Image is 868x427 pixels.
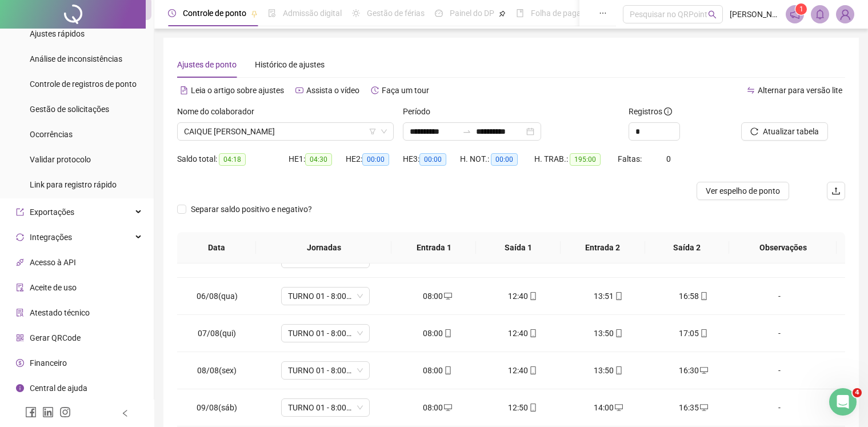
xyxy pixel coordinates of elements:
span: Exportações [30,207,74,217]
div: 12:40 [489,327,557,340]
span: dashboard [435,9,443,17]
span: qrcode [16,334,24,342]
span: file-done [268,9,276,17]
span: 06/08(qua) [197,292,238,301]
div: Saldo total: [177,153,289,166]
div: 08:00 [403,364,471,377]
span: 0 [666,154,671,163]
span: filter [369,128,376,135]
span: linkedin [42,406,54,418]
button: Atualizar tabela [741,122,828,141]
span: sync [16,233,24,241]
span: [PERSON_NAME] [730,8,779,21]
span: TURNO 01 - 8:00H ÀS 16:30H [288,399,363,416]
span: Faça um tour [382,86,429,95]
span: Gerar QRCode [30,333,81,342]
div: 14:00 [575,401,642,414]
span: to [462,127,471,136]
span: TURNO 01 - 8:00H ÀS 16:30H [288,325,363,342]
span: TURNO 01 - 8:00H ÀS 16:30H [288,288,363,305]
span: history [371,86,379,94]
span: 00:00 [491,153,518,166]
span: mobile [528,329,537,337]
th: Entrada 2 [561,232,645,264]
span: ellipsis [599,9,607,17]
span: swap-right [462,127,471,136]
span: 00:00 [362,153,389,166]
span: 04:18 [219,153,246,166]
div: H. TRAB.: [534,153,618,166]
span: bell [815,9,825,19]
span: Financeiro [30,358,67,368]
div: 13:50 [575,327,642,340]
th: Data [177,232,256,264]
span: Registros [629,105,672,118]
span: Controle de ponto [183,9,246,18]
span: Atestado técnico [30,308,90,317]
div: 16:35 [660,401,727,414]
span: 07/08(qui) [198,329,236,338]
span: Histórico de ajustes [255,60,325,69]
span: Faltas: [618,154,643,163]
span: audit [16,284,24,292]
span: info-circle [664,107,672,115]
div: 12:40 [489,290,557,302]
span: Ajustes de ponto [177,60,237,69]
div: 12:40 [489,364,557,377]
div: - [746,327,813,340]
span: api [16,258,24,266]
span: book [516,9,524,17]
span: reload [750,127,758,135]
span: 1 [799,5,803,13]
span: swap [747,86,755,94]
label: Período [403,105,438,118]
span: Folha de pagamento [531,9,604,18]
div: 13:51 [575,290,642,302]
span: clock-circle [168,9,176,17]
span: Controle de registros de ponto [30,79,137,89]
th: Saída 1 [476,232,561,264]
span: Central de ajuda [30,384,87,393]
div: - [746,401,813,414]
div: 08:00 [403,401,471,414]
div: 16:58 [660,290,727,302]
span: desktop [443,292,452,300]
div: HE 3: [403,153,460,166]
span: Admissão digital [283,9,342,18]
div: 12:50 [489,401,557,414]
span: TURNO 01 - 8:00H ÀS 16:30H [288,362,363,379]
span: Atualizar tabela [763,125,819,138]
span: desktop [443,404,452,412]
button: Ver espelho de ponto [697,182,789,200]
span: pushpin [499,10,506,17]
th: Entrada 1 [391,232,476,264]
div: 13:50 [575,364,642,377]
span: Leia o artigo sobre ajustes [191,86,284,95]
span: dollar [16,359,24,367]
span: 08/08(sex) [197,366,237,375]
sup: 1 [795,3,807,15]
span: Observações [738,241,827,254]
span: down [381,128,387,135]
div: - [746,364,813,377]
span: Ocorrências [30,130,73,139]
span: 00:00 [419,153,446,166]
span: facebook [25,406,37,418]
span: desktop [614,404,623,412]
span: mobile [614,329,623,337]
span: 4 [853,388,862,397]
span: youtube [295,86,303,94]
span: Assista o vídeo [306,86,359,95]
span: sun [352,9,360,17]
span: CAIQUE PEDRO DA SILVA TOLEDO [184,123,387,140]
span: mobile [614,292,623,300]
span: instagram [59,406,71,418]
div: HE 1: [289,153,346,166]
iframe: Intercom live chat [829,388,857,416]
span: export [16,208,24,216]
span: mobile [443,366,452,374]
span: Gestão de solicitações [30,105,109,114]
span: desktop [699,404,708,412]
img: 71280 [837,6,854,23]
th: Saída 2 [645,232,730,264]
